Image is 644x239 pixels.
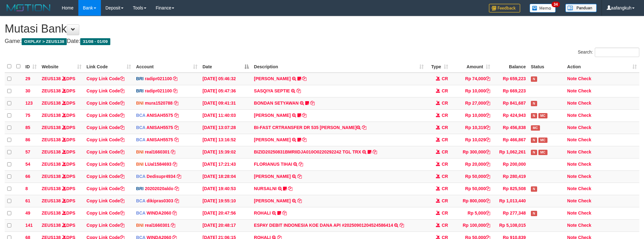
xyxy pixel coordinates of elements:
a: ZEUS138 [42,210,61,216]
a: Copy ARIS SETIAWAN to clipboard [297,198,302,203]
a: Note [567,76,577,81]
a: Copy real1660301 to clipboard [171,223,175,228]
span: Has Note [531,150,537,155]
a: Copy LUal1584693 to clipboard [173,162,177,167]
a: Note [567,149,577,154]
a: radipr021100 [145,88,172,93]
span: 85 [25,125,30,130]
td: Rp 74,000 [451,73,493,85]
a: Note [567,174,577,179]
a: Copy ANISAH5575 to clipboard [174,113,179,118]
a: Copy Link Code [86,125,124,130]
a: radipr021100 [145,76,172,81]
a: Dedisupr4934 [147,174,175,179]
a: NURSALNI [254,186,276,191]
a: Note [567,137,577,142]
span: BRI [136,76,144,81]
a: Copy WINDA2060 to clipboard [172,210,177,216]
a: Copy FLORIANUS TIHAI to clipboard [299,162,303,167]
a: ANISAH5575 [146,113,173,118]
a: mura1520788 [145,101,173,106]
td: Rp 10,000 [451,85,493,97]
th: Status [528,60,565,73]
th: ID: activate to sort column ascending [23,60,39,73]
a: ZEUS138 [42,198,61,203]
a: Check [578,223,591,228]
img: panduan.png [565,4,597,12]
a: Copy Link Code [86,210,124,216]
a: Check [578,198,591,203]
td: DPS [39,195,84,207]
a: Copy Rp 10,029 to clipboard [486,137,490,142]
span: CR [442,174,448,179]
a: Copy STEVANO FERNAN to clipboard [302,76,306,81]
td: [DATE] 18:28:04 [200,170,251,183]
td: DPS [39,122,84,134]
th: Description: activate to sort column ascending [251,60,426,73]
a: Copy 20202020aldo to clipboard [175,186,179,191]
a: Copy ANISAH5575 to clipboard [174,137,179,142]
a: ZEUS138 [42,76,61,81]
span: CR [442,186,448,191]
span: Manually Checked by: aafPALL [538,113,547,118]
td: [DATE] 17:21:43 [200,158,251,170]
td: DPS [39,183,84,195]
a: Copy Rp 50,000 to clipboard [486,186,490,191]
img: MOTION_logo.png [5,3,52,13]
span: Has Note [531,186,537,192]
a: Check [578,186,591,191]
td: Rp 280,419 [493,170,528,183]
a: BIZID20250831BMRIIDJA010O0220292242 TGL TRX [254,149,361,154]
a: Copy real1660301 to clipboard [171,149,175,154]
a: Copy ANISAH5575 to clipboard [174,125,179,130]
td: Rp 800,000 [451,195,493,207]
th: Account: activate to sort column ascending [134,60,200,73]
a: Copy Rp 100,000 to clipboard [486,223,490,228]
label: Search: [578,48,639,57]
span: BNI [136,149,144,154]
span: BCA [136,113,145,118]
span: 49 [25,210,30,216]
a: Copy Link Code [86,113,124,118]
a: Copy Link Code [86,88,124,93]
span: 141 [25,223,33,228]
a: Copy Link Code [86,186,124,191]
span: BCA [136,125,145,130]
span: Has Note [531,138,537,143]
span: 57 [25,149,30,154]
span: CR [442,210,448,216]
a: FLORIANUS TIHAI [254,162,292,167]
td: Rp 841,687 [493,97,528,109]
td: [DATE] 05:46:32 [200,73,251,85]
a: Copy Link Code [86,223,124,228]
a: Copy BI-FAST CRTRANSFER DR 535 AISYAH PUTRI HALIZ to clipboard [362,125,366,130]
a: Check [578,76,591,81]
td: Rp 825,508 [493,183,528,195]
a: Note [567,125,577,130]
a: Check [578,174,591,179]
a: Copy NANA SUBHANA to clipboard [302,113,306,118]
a: Check [578,101,591,106]
a: Copy radipr021100 to clipboard [173,88,177,93]
span: 61 [25,198,30,203]
a: Copy Link Code [86,198,124,203]
td: DPS [39,97,84,109]
span: 75 [25,113,30,118]
span: Has Note [531,76,537,82]
td: Rp 10,000 [451,109,493,122]
a: 20202020aldo [145,186,173,191]
span: BCA [136,210,145,216]
a: LUal1584693 [145,162,171,167]
a: ZEUS138 [42,137,61,142]
a: Copy Dedisupr4934 to clipboard [177,174,181,179]
a: ZEUS138 [42,223,61,228]
th: Action: activate to sort column ascending [565,60,639,73]
a: [PERSON_NAME] [254,137,291,142]
span: Manually Checked by: aafjeber [538,150,547,155]
a: ANISAH5575 [146,137,173,142]
span: CR [442,149,448,154]
span: Manually Checked by: aafPALL [538,138,547,143]
td: Rp 50,000 [451,183,493,195]
a: Copy BONDAN SETYAWAN to clipboard [310,101,315,106]
td: Rp 10,319 [451,122,493,134]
